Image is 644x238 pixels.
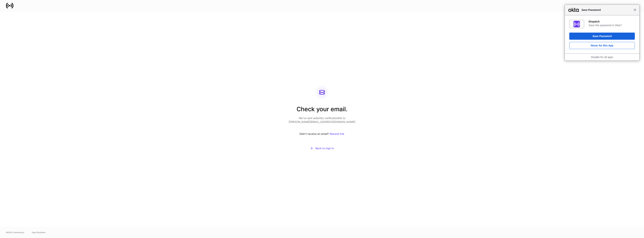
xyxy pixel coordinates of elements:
span: Save Password [580,8,634,12]
div: Back to sign in [310,146,334,150]
h2: Check your email. [289,105,355,116]
p: We’ve sent a identity verification link to [PERSON_NAME][EMAIL_ADDRESS][DOMAIN_NAME] [289,116,355,124]
span: © 2025 OneAdvisory [6,231,24,234]
div: Didn’t receive an email? [289,130,355,138]
a: Disable for all apps [591,56,613,59]
button: Back to sign in [289,144,355,153]
div: Save this password in Okta? [589,24,635,27]
img: IoaI0QAAAAZJREFUAwDpn500DgGa8wAAAABJRU5ErkJggg== [573,21,580,27]
div: Resend link [330,133,344,135]
button: Save Password [569,33,635,40]
button: Never for this App [569,42,635,49]
button: Resend link [329,130,344,138]
div: Dispatch [589,20,635,23]
a: Data Disclaimer [32,231,46,234]
span: Close [634,8,636,11]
